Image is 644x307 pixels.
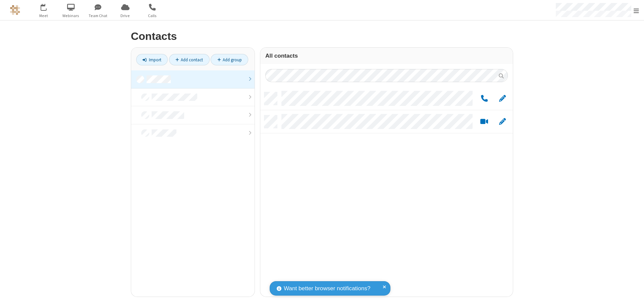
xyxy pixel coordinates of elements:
div: grid [260,87,513,297]
span: Meet [31,13,56,19]
button: Call by phone [478,95,491,103]
span: Webinars [58,13,84,19]
h2: Contacts [131,30,513,42]
h3: All contacts [265,53,508,59]
button: Edit [496,95,509,103]
span: Want better browser notifications? [284,284,370,293]
span: Drive [113,13,138,19]
div: 1 [45,4,50,9]
span: Calls [140,13,165,19]
a: Import [136,54,168,65]
a: Add contact [169,54,210,65]
button: Start a video meeting [478,118,491,126]
span: Team Chat [86,13,111,19]
img: QA Selenium DO NOT DELETE OR CHANGE [10,5,20,15]
button: Edit [496,118,509,126]
a: Add group [211,54,248,65]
